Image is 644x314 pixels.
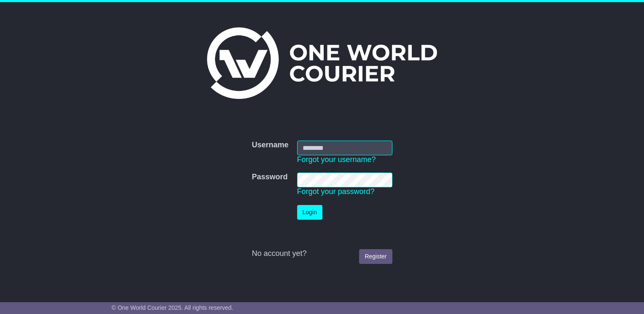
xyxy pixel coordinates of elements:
[252,173,287,182] label: Password
[297,187,375,196] a: Forgot your password?
[112,304,233,311] span: © One World Courier 2025. All rights reserved.
[297,155,376,164] a: Forgot your username?
[252,249,392,258] div: No account yet?
[297,205,322,220] button: Login
[252,141,288,150] label: Username
[359,249,392,264] a: Register
[207,27,437,99] img: One World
